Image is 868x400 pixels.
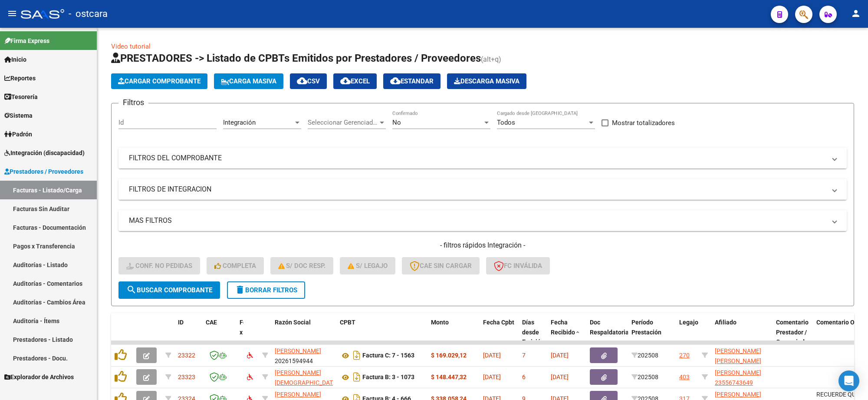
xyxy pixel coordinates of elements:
button: Cargar Comprobante [111,73,207,89]
span: Reportes [4,73,36,83]
span: [DATE] [551,352,569,359]
span: Días desde Emisión [522,319,544,346]
button: Completa [207,257,264,274]
span: - ostcara [69,4,108,23]
datatable-header-cell: Monto [427,313,480,361]
strong: $ 148.447,32 [431,374,467,380]
span: [PERSON_NAME] [PERSON_NAME] 20498495398 [715,347,761,374]
div: Open Intercom Messenger [838,370,859,391]
button: CSV [290,73,327,89]
span: Buscar Comprobante [126,286,212,294]
datatable-header-cell: Doc Respaldatoria [586,313,628,361]
span: Inicio [4,55,26,64]
a: Video tutorial [111,43,151,50]
div: 20261594944 [275,346,333,364]
span: Integración [223,119,256,126]
span: Mostrar totalizadores [612,118,675,128]
button: EXCEL [333,73,377,89]
span: (alt+q) [481,55,501,63]
button: Borrar Filtros [227,281,305,299]
div: 403 [679,372,690,382]
span: EXCEL [340,77,370,85]
span: CPBT [340,319,355,326]
strong: Factura C: 7 - 1563 [362,352,414,359]
mat-icon: person [851,8,861,19]
span: Conf. no pedidas [126,262,192,270]
span: [PERSON_NAME] [275,347,321,354]
h4: - filtros rápidos Integración - [118,241,847,250]
mat-icon: cloud_download [390,76,401,86]
span: Fecha Recibido [551,319,575,336]
span: Estandar [390,77,434,85]
span: [DATE] [551,374,569,380]
span: ID [178,319,184,326]
span: Fecha Cpbt [483,319,514,326]
button: Descarga Masiva [447,73,526,89]
span: Cargar Comprobante [118,77,201,85]
span: S/ Doc Resp. [278,262,326,270]
datatable-header-cell: Fecha Cpbt [480,313,519,361]
span: CAE SIN CARGAR [410,262,472,270]
span: Integración (discapacidad) [4,148,85,158]
span: [DATE] [483,374,501,380]
span: Período Prestación [631,319,661,336]
span: 202508 [631,374,658,380]
mat-icon: search [126,284,137,295]
span: [DATE] [483,352,501,359]
div: 270 [679,350,690,360]
span: Firma Express [4,36,49,46]
span: PRESTADORES -> Listado de CPBTs Emitidos por Prestadores / Proveedores [111,52,481,64]
button: Conf. no pedidas [118,257,200,274]
div: 27244955261 [275,368,333,386]
button: Buscar Comprobante [118,281,220,299]
span: Legajo [679,319,698,326]
span: Doc Respaldatoria [590,319,629,336]
span: CSV [297,77,320,85]
span: Completa [214,262,256,270]
datatable-header-cell: CPBT [336,313,427,361]
button: Estandar [383,73,441,89]
datatable-header-cell: Fecha Recibido [547,313,586,361]
datatable-header-cell: Fc. x [236,313,243,361]
mat-icon: cloud_download [340,76,351,86]
datatable-header-cell: Días desde Emisión [519,313,547,361]
h3: Filtros [118,96,148,109]
span: 6 [522,374,526,380]
span: Fc. x [240,319,248,336]
button: S/ legajo [340,257,395,274]
datatable-header-cell: Legajo [676,313,698,361]
span: 23323 [178,374,195,380]
button: Carga Masiva [214,73,283,89]
span: Comentario Prestador / Gerenciador [776,319,810,346]
i: Descargar documento [351,348,362,362]
mat-panel-title: MAS FILTROS [129,216,826,225]
mat-icon: cloud_download [297,76,307,86]
span: Carga Masiva [221,77,276,85]
span: Afiliado [715,319,736,326]
button: CAE SIN CARGAR [402,257,480,274]
datatable-header-cell: Razón Social [271,313,336,361]
span: 23322 [178,352,195,359]
i: Descargar documento [351,370,362,384]
mat-expansion-panel-header: MAS FILTROS [118,210,847,231]
span: Tesorería [4,92,38,102]
span: Monto [431,319,449,326]
datatable-header-cell: CAE [202,313,236,361]
span: No [392,119,401,126]
span: Padrón [4,129,32,139]
datatable-header-cell: Período Prestación [628,313,676,361]
mat-icon: menu [7,8,17,19]
span: CAE [206,319,217,326]
mat-expansion-panel-header: FILTROS DE INTEGRACION [118,179,847,200]
span: Todos [497,119,515,126]
datatable-header-cell: Afiliado [711,313,773,361]
mat-panel-title: FILTROS DE INTEGRACION [129,185,826,194]
span: 7 [522,352,526,359]
app-download-masive: Descarga masiva de comprobantes (adjuntos) [447,73,526,89]
span: [PERSON_NAME] 23556743649 [715,369,761,386]
span: Descarga Masiva [454,77,519,85]
datatable-header-cell: ID [174,313,202,361]
button: S/ Doc Resp. [270,257,334,274]
span: 202508 [631,352,658,359]
strong: Factura B: 3 - 1073 [362,374,414,381]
